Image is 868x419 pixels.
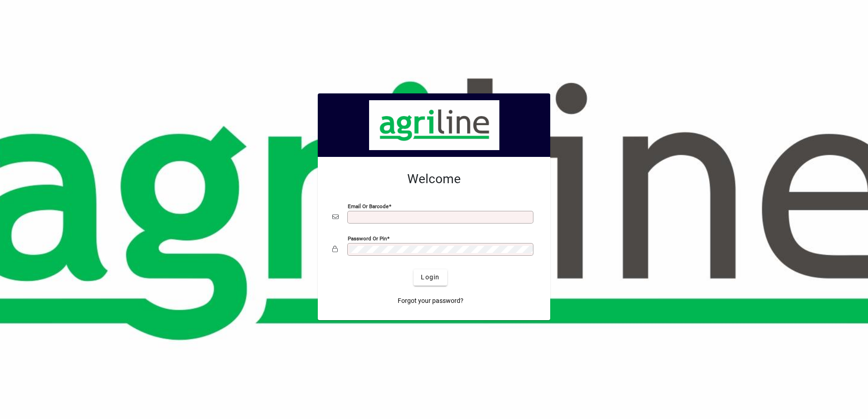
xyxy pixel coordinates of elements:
[348,235,387,241] mat-label: Password or Pin
[398,296,464,306] span: Forgot your password?
[394,293,467,309] a: Forgot your password?
[414,269,447,286] button: Login
[348,203,389,209] mat-label: Email or Barcode
[332,171,536,187] h2: Welcome
[421,273,439,282] span: Login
